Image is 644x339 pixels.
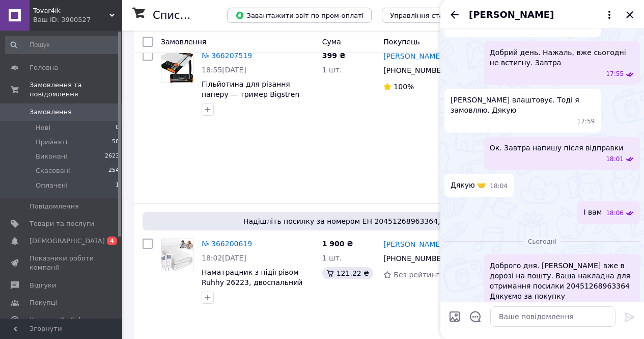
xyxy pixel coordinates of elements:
span: 1 шт. [322,66,342,74]
span: Замовлення [30,108,72,117]
span: Оплачені [36,181,68,190]
span: 0 [116,123,119,133]
span: 18:04 11.10.2025 [490,182,508,191]
span: 100% [394,83,414,91]
a: Фото товару [161,239,193,271]
span: Виконані [36,152,67,161]
span: Прийняті [36,138,67,147]
span: Tovar4ik [33,6,109,15]
a: № 366207519 [202,51,252,60]
span: Замовлення [161,38,206,46]
span: Повідомлення [30,202,79,211]
span: Без рейтингу [394,271,444,279]
button: [PERSON_NAME] [469,8,615,21]
span: Скасовані [36,166,70,175]
button: Управління статусами [382,8,476,23]
div: 121.22 ₴ [322,267,373,279]
span: Відгуки [30,281,56,290]
div: [PHONE_NUMBER] [381,251,449,266]
button: Завантажити звіт по пром-оплаті [227,8,372,23]
span: 18:02[DATE] [202,254,246,262]
span: 1 [116,181,119,190]
span: 18:06 11.10.2025 [606,209,624,218]
span: 254 [108,166,119,175]
span: Управління статусами [390,12,468,19]
span: Нові [36,123,50,133]
img: Фото товару [161,239,193,271]
span: Покупець [383,38,419,46]
input: Пошук [5,36,120,54]
span: Надішліть посилку за номером ЕН 20451268963364, щоб отримати оплату [147,216,622,226]
img: Фото товару [161,51,193,83]
span: Каталог ProSale [30,316,85,325]
span: 58 [112,138,119,147]
span: [DEMOGRAPHIC_DATA] [30,237,105,246]
span: [PERSON_NAME] влаштовує. Тоді я замовляю. Дякую [451,95,595,115]
span: 17:55 11.10.2025 [606,70,624,79]
h1: Список замовлень [153,9,256,21]
span: Завантажити звіт по пром-оплаті [235,11,363,20]
span: Дякую 🤝 [451,180,486,191]
span: 1 900 ₴ [322,240,353,248]
button: Відкрити шаблони відповідей [469,310,482,323]
span: Cума [322,38,341,46]
a: [PERSON_NAME] [383,51,442,61]
a: [PERSON_NAME] [383,239,442,249]
a: Наматрацник з підігрівом Ruhhy 26223, двоспальний [202,268,302,286]
a: Фото товару [161,50,193,83]
span: Ок. Завтра напишу після відправки [490,143,624,153]
button: Закрити [624,9,636,21]
span: Замовлення та повідомлення [30,81,122,99]
span: 18:01 11.10.2025 [606,155,624,164]
span: І вам [583,207,602,218]
span: Товари та послуги [30,219,94,228]
span: 2623 [105,152,119,161]
span: 18:55[DATE] [202,66,246,74]
span: Покупці [30,298,57,307]
span: 17:59 11.10.2025 [577,117,595,126]
span: 399 ₴ [322,51,346,60]
div: 12.10.2025 [444,236,640,246]
span: Показники роботи компанії [30,254,94,272]
span: [PERSON_NAME] [469,8,554,21]
button: Назад [449,9,461,21]
div: [PHONE_NUMBER] [381,63,449,77]
span: Головна [30,63,58,72]
div: Ваш ID: 3900527 [33,15,122,24]
span: Доброго дня. [PERSON_NAME] вже в дорозі на пошту. Ваша накладна для отримання посилки 20451268963... [490,260,634,301]
a: Гільйотина для різання паперу — тример Bigstren 6074 [202,80,299,109]
span: Сьогодні [524,238,561,246]
span: 1 шт. [322,254,342,262]
span: Добрий день. Нажаль, вже сьогодні не встигну. Завтра [490,47,634,68]
span: 4 [107,237,117,245]
a: № 366200619 [202,240,252,248]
